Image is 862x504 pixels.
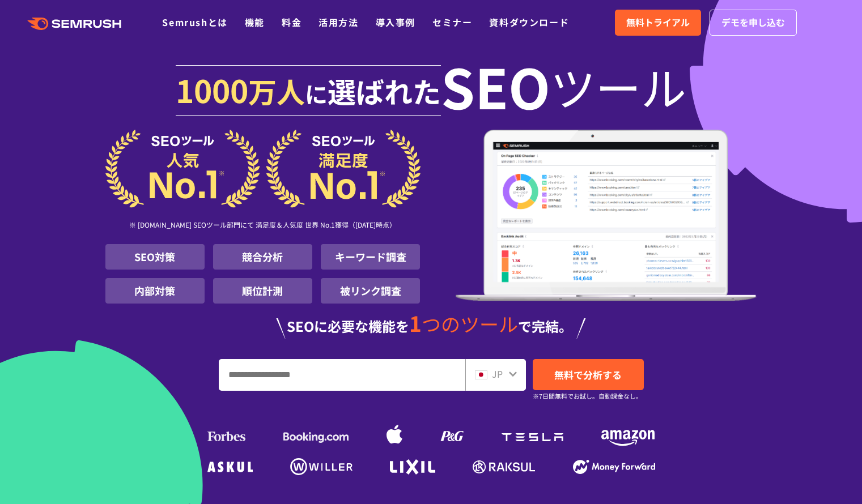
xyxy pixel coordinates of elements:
[305,77,328,110] span: に
[319,15,358,29] a: 活用方法
[432,15,472,29] a: セミナー
[105,313,757,339] div: SEOに必要な機能を
[533,359,644,390] a: 無料で分析する
[626,15,690,30] span: 無料トライアル
[105,244,205,270] li: SEO対策
[328,70,441,111] span: 選ばれた
[282,15,302,29] a: 料金
[321,244,420,270] li: キーワード調査
[554,368,622,382] span: 無料で分析する
[615,10,701,36] a: 無料トライアル
[441,63,550,109] span: SEO
[105,278,205,304] li: 内部対策
[162,15,227,29] a: Semrushとは
[518,316,572,336] span: で完結。
[213,278,312,304] li: 順位計測
[710,10,797,36] a: デモを申し込む
[422,310,518,338] span: つのツール
[321,278,420,304] li: 被リンク調査
[245,15,265,29] a: 機能
[533,391,642,402] small: ※7日間無料でお試し。自動課金なし。
[248,70,305,111] span: 万人
[489,15,569,29] a: 資料ダウンロード
[409,307,422,338] span: 1
[550,63,686,109] span: ツール
[105,208,421,244] div: ※ [DOMAIN_NAME] SEOツール部門にて 満足度＆人気度 世界 No.1獲得（[DATE]時点）
[219,360,465,390] input: URL、キーワードを入力してください
[176,67,248,112] span: 1000
[492,367,503,381] span: JP
[376,15,415,29] a: 導入事例
[721,15,785,30] span: デモを申し込む
[213,244,312,270] li: 競合分析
